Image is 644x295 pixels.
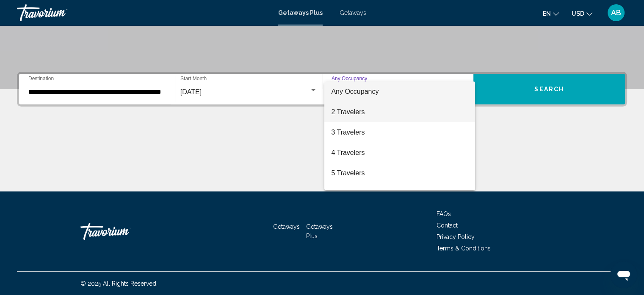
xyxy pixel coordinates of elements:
span: 4 Travelers [331,143,468,163]
span: 5 Travelers [331,163,468,183]
span: 3 Travelers [331,122,468,143]
span: 2 Travelers [331,102,468,122]
iframe: Button to launch messaging window [610,261,637,288]
span: 6 Travelers [331,183,468,204]
span: Any Occupancy [331,88,379,95]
